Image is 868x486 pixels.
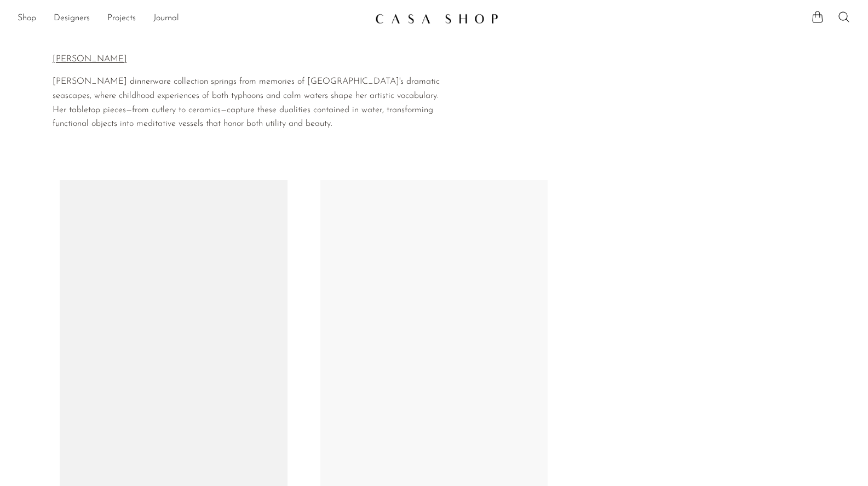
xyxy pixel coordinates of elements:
[53,77,440,128] span: [PERSON_NAME] dinnerware collection springs from memories of [GEOGRAPHIC_DATA]'s dramatic seascap...
[18,9,366,28] ul: NEW HEADER MENU
[18,9,366,28] nav: Desktop navigation
[107,11,136,26] a: Projects
[153,11,179,26] a: Journal
[18,11,36,26] a: Shop
[53,53,443,67] p: [PERSON_NAME]
[54,11,90,26] a: Designers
